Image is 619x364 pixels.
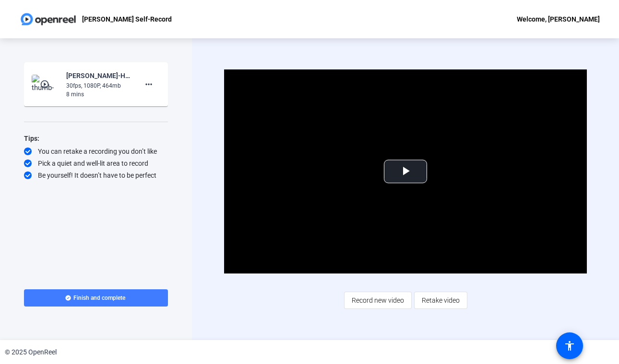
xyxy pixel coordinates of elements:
button: Retake video [414,292,467,309]
mat-icon: more_horiz [143,79,155,90]
p: [PERSON_NAME] Self-Record [82,13,172,25]
div: Be yourself! It doesn’t have to be perfect [24,171,168,180]
mat-icon: accessibility [564,340,575,352]
span: Retake video [422,291,460,309]
div: You can retake a recording you don’t like [24,147,168,156]
span: Record new video [352,291,404,309]
span: Finish and complete [73,294,125,302]
div: 8 mins [66,90,131,99]
div: [PERSON_NAME]-Host Week 2025-[PERSON_NAME] Self-Record-1756734224324-webcam [66,70,131,81]
img: OpenReel logo [19,10,77,29]
div: Video Player [224,69,587,273]
div: 30fps, 1080P, 464mb [66,81,131,90]
button: Finish and complete [24,289,168,307]
div: Tips: [24,133,168,144]
img: thumb-nail [32,75,60,94]
div: Welcome, [PERSON_NAME] [517,13,600,25]
button: Record new video [344,292,412,309]
div: © 2025 OpenReel [5,347,57,357]
mat-icon: play_circle_outline [40,80,51,89]
div: Pick a quiet and well-lit area to record [24,159,168,168]
button: Play Video [384,160,427,183]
